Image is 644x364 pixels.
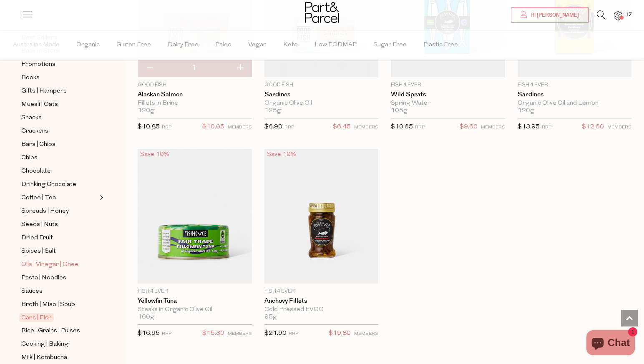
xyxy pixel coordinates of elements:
[460,122,478,133] span: $9.60
[264,149,379,284] img: Anchovy Fillets
[21,193,97,203] a: Coffee | Tea
[481,125,505,130] small: MEMBERS
[391,100,505,107] div: Spring Water
[518,100,632,107] div: Organic Olive Oil and Lemon
[264,100,379,107] div: Organic Olive Oil
[329,328,351,339] span: $19.80
[76,30,100,60] span: Organic
[21,86,97,96] a: Gifts | Hampers
[283,30,298,60] span: Keto
[21,313,97,323] a: Cans | Fish
[162,331,171,336] small: RRP
[264,306,379,314] div: Cold Pressed EVOO
[21,153,97,163] a: Chips
[21,73,97,83] a: Books
[314,30,357,60] span: Low FODMAP
[202,122,224,133] span: $10.05
[138,297,252,305] a: Yellowfin Tuna
[373,30,407,60] span: Sugar Free
[116,30,151,60] span: Gluten Free
[289,331,298,336] small: RRP
[542,125,551,130] small: RRP
[21,286,43,296] span: Sauces
[614,11,622,20] a: 17
[264,107,281,115] span: 125g
[21,206,69,216] span: Spreads | Honey
[21,353,67,363] span: Milk | Kombucha
[607,125,631,130] small: MEMBERS
[138,100,252,107] div: Fillets in Brine
[354,331,378,336] small: MEMBERS
[138,314,154,321] span: 160g
[13,30,60,60] span: Australian Made
[138,288,252,295] p: Fish 4 Ever
[138,91,252,98] a: Alaskan Salmon
[228,331,252,336] small: MEMBERS
[21,339,97,349] a: Cooking | Baking
[98,193,103,203] button: Expand/Collapse Coffee | Tea
[415,125,425,130] small: RRP
[264,297,379,305] a: Anchovy Fillets
[21,206,97,216] a: Spreads | Honey
[21,166,97,176] a: Chocolate
[21,260,78,270] span: Oils | Vinegar | Ghee
[21,326,97,336] a: Rice | Grains | Pulses
[21,339,68,349] span: Cooking | Baking
[21,59,97,70] a: Promotions
[21,220,58,230] span: Seeds | Nuts
[623,11,634,18] span: 17
[21,246,56,256] span: Spices | Salt
[284,125,294,130] small: RRP
[264,149,299,160] div: Save 10%
[21,300,75,310] span: Broth | Miso | Soup
[582,122,604,133] span: $12.60
[21,60,55,70] span: Promotions
[333,122,351,133] span: $6.45
[423,30,458,60] span: Plastic Free
[391,124,413,130] span: $10.65
[518,107,534,115] span: 120g
[584,330,637,357] inbox-online-store-chat: Shopify online store chat
[354,125,378,130] small: MEMBERS
[138,124,160,130] span: $10.85
[202,328,224,339] span: $15.30
[391,107,408,115] span: 105g
[138,330,160,336] span: $16.95
[21,99,97,110] a: Muesli | Oats
[21,273,97,283] a: Pasta | Noodles
[21,126,48,136] span: Crackers
[264,91,379,98] a: Sardines
[138,149,252,284] img: Yellowfin Tuna
[138,149,172,160] div: Save 10%
[138,81,252,89] p: Good Fish
[21,233,97,243] a: Dried Fruit
[518,124,540,130] span: $13.95
[138,107,154,115] span: 120g
[248,30,267,60] span: Vegan
[21,73,40,83] span: Books
[305,2,339,23] img: Part&Parcel
[21,140,55,150] span: Bars | Chips
[21,179,97,190] a: Drinking Chocolate
[21,153,38,163] span: Chips
[518,81,632,89] p: Fish 4 Ever
[21,100,58,110] span: Muesli | Oats
[21,193,56,203] span: Coffee | Tea
[21,219,97,230] a: Seeds | Nuts
[21,352,97,363] a: Milk | Kombucha
[21,299,97,310] a: Broth | Miso | Soup
[391,91,505,98] a: Wild Sprats
[21,180,76,190] span: Drinking Chocolate
[21,273,66,283] span: Pasta | Noodles
[264,330,287,336] span: $21.90
[168,30,199,60] span: Dairy Free
[19,313,54,322] span: Cans | Fish
[138,306,252,314] div: Steaks in Organic Olive Oil
[21,326,80,336] span: Rice | Grains | Pulses
[264,81,379,89] p: Good Fish
[21,113,42,123] span: Snacks
[518,91,632,98] a: Sardines
[21,259,97,270] a: Oils | Vinegar | Ghee
[511,8,589,23] a: Hi [PERSON_NAME]
[21,286,97,296] a: Sauces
